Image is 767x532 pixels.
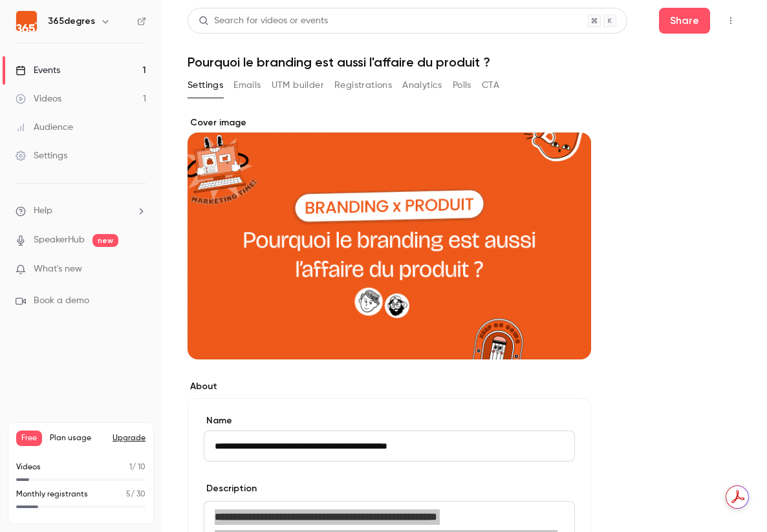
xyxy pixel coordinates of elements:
[402,75,442,96] button: Analytics
[16,204,146,218] li: help-dropdown-opener
[16,431,42,446] span: Free
[16,11,37,32] img: 365degres
[16,64,60,77] div: Events
[34,262,82,276] span: What's new
[126,489,146,500] p: / 30
[188,54,741,70] h1: Pourquoi le branding est aussi l'affaire du produit ?
[34,233,85,247] a: SpeakerHub
[334,75,392,96] button: Registrations
[188,380,591,393] label: About
[16,462,41,473] p: Videos
[48,15,95,28] h6: 365degres
[199,14,328,28] div: Search for videos or events
[126,491,131,498] span: 5
[659,8,710,34] button: Share
[272,75,324,96] button: UTM builder
[34,294,89,308] span: Book a demo
[16,149,67,162] div: Settings
[34,204,52,218] span: Help
[129,463,132,471] span: 1
[188,116,591,359] section: Cover image
[16,121,73,134] div: Audience
[188,116,591,129] label: Cover image
[92,234,118,247] span: new
[453,75,471,96] button: Polls
[16,92,61,105] div: Videos
[204,482,257,495] label: Description
[204,414,575,427] label: Name
[482,75,499,96] button: CTA
[16,489,88,500] p: Monthly registrants
[188,75,223,96] button: Settings
[50,433,105,443] span: Plan usage
[113,433,146,443] button: Upgrade
[233,75,261,96] button: Emails
[129,462,146,473] p: / 10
